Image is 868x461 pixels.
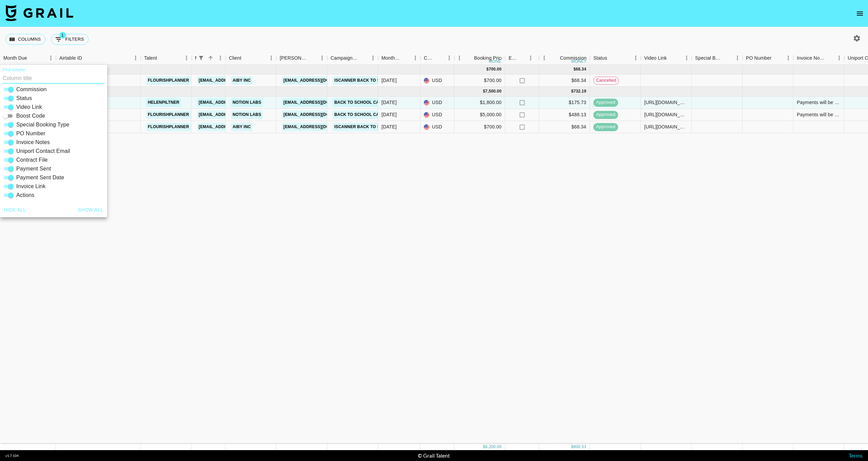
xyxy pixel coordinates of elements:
[16,112,45,120] span: Boost Code
[308,53,317,63] button: Sort
[51,34,88,45] button: Show filters
[333,111,397,119] a: Back to School Campaign
[695,52,723,65] div: Special Booking Type
[576,66,586,72] div: 68.34
[489,59,504,63] div: money
[231,111,263,119] a: Notion Labs
[5,454,19,458] div: v 1.7.104
[825,53,834,63] button: Sort
[489,66,501,72] div: 700.00
[420,121,454,133] div: USD
[381,77,397,84] div: Aug '25
[539,97,590,109] div: $175.73
[16,85,47,94] span: Commission
[27,53,37,63] button: Sort
[682,53,692,63] button: Menu
[282,76,358,85] a: [EMAIL_ADDRESS][DOMAIN_NAME]
[487,66,489,72] div: $
[593,124,618,130] span: approved
[539,75,590,87] div: $68.34
[483,444,485,450] div: $
[215,53,225,63] button: Menu
[333,98,397,107] a: Back to School Campaign
[573,66,576,72] div: $
[280,52,308,65] div: [PERSON_NAME]
[539,109,590,121] div: $488.13
[505,52,539,65] div: Expenses: Remove Commission?
[82,53,92,63] button: Sort
[420,97,454,109] div: USD
[593,52,607,65] div: Status
[560,52,587,65] div: Commission
[743,52,793,65] div: PO Number
[317,53,327,63] button: Menu
[16,182,45,191] span: Invoice Link
[667,53,676,63] button: Sort
[797,111,841,118] div: Payments will be made via Lumanu payments. Account information sent to payments@grail-talent.com
[16,103,42,111] span: Video Link
[331,52,358,65] div: Campaign (Type)
[573,88,586,94] div: 732.19
[5,34,45,45] button: Select columns
[420,52,454,65] div: Currency
[539,53,549,63] button: Menu
[793,52,844,65] div: Invoice Notes
[75,204,106,216] button: Show all
[593,99,618,106] span: approved
[146,98,181,107] a: helenpiltner
[141,52,192,65] div: Talent
[746,52,771,65] div: PO Number
[197,123,273,131] a: [EMAIL_ADDRESS][DOMAIN_NAME]
[59,32,66,39] span: 1
[282,98,358,107] a: [EMAIL_ADDRESS][DOMAIN_NAME]
[56,52,141,65] div: Airtable ID
[16,191,35,199] span: Actions
[282,123,358,131] a: [EMAIL_ADDRESS][DOMAIN_NAME]
[485,88,501,94] div: 7,500.00
[276,52,327,65] div: Booker
[797,52,825,65] div: Invoice Notes
[485,444,501,450] div: 8,200.00
[333,123,420,131] a: iScanner Back To School Campaign
[644,123,688,130] div: https://www.instagram.com/reel/DO_X432kfkG/?igsh=b2lpMWZseXp5czg1
[454,53,465,63] button: Menu
[197,76,273,85] a: [EMAIL_ADDRESS][DOMAIN_NAME]
[192,52,225,65] div: Manager
[509,52,518,65] div: Expenses: Remove Commission?
[444,53,454,63] button: Menu
[424,52,435,65] div: Currency
[146,111,191,119] a: flourishplanner
[644,111,688,118] div: https://www.youtube.com/watch?v=_nc47kvV50Q
[797,99,841,106] div: Payments will be made via Lumanu payments. Account information sent to payments@grail-talent.com
[282,111,358,119] a: [EMAIL_ADDRESS][DOMAIN_NAME]
[732,53,743,63] button: Menu
[16,94,32,102] span: Status
[771,53,781,63] button: Sort
[16,121,70,129] span: Special Booking Type
[571,444,574,450] div: $
[181,53,192,63] button: Menu
[46,53,56,63] button: Menu
[381,52,401,65] div: Month Due
[454,97,505,109] div: $1,800.00
[474,52,504,65] div: Booking Price
[607,53,617,63] button: Sort
[641,52,692,65] div: Video Link
[231,76,253,85] a: AIBY Inc
[195,52,196,65] div: Manager
[483,88,485,94] div: $
[197,111,273,119] a: [EMAIL_ADDRESS][DOMAIN_NAME]
[853,7,867,20] button: open drawer
[157,53,166,63] button: Sort
[241,53,251,63] button: Sort
[593,112,618,118] span: approved
[231,98,263,107] a: Notion Labs
[573,444,586,450] div: 800.53
[5,5,73,21] img: Grail Talent
[16,147,70,155] span: Uniport Contact Email
[381,111,397,118] div: Sep '25
[16,156,48,164] span: Contract File
[692,52,743,65] div: Special Booking Type
[197,98,273,107] a: [EMAIL_ADDRESS][DOMAIN_NAME]
[834,53,844,63] button: Menu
